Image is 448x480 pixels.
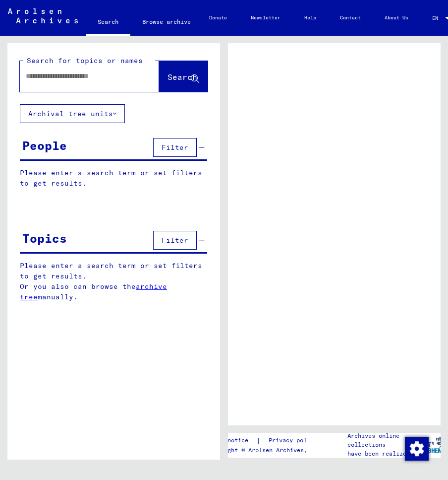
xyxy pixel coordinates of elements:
[162,236,188,245] span: Filter
[207,446,329,455] p: Copyright © Arolsen Archives, 2021
[22,137,67,154] div: People
[27,56,143,65] mat-label: Search for topics or names
[239,6,292,30] a: Newsletter
[153,138,197,157] button: Filter
[404,436,428,460] div: Change consent
[405,437,429,461] img: Change consent
[373,6,420,30] a: About Us
[153,231,197,250] button: Filter
[20,282,167,301] a: archive tree
[207,435,256,446] a: Legal notice
[162,143,188,152] span: Filter
[432,15,443,21] span: EN
[347,449,414,467] p: have been realized in partnership with
[130,10,203,34] a: Browse archive
[347,422,414,449] p: The Arolsen Archives online collections
[168,72,197,82] span: Search
[197,6,239,30] a: Donate
[20,261,208,302] p: Please enter a search term or set filters to get results. Or you also can browse the manually.
[86,10,130,36] a: Search
[261,435,329,446] a: Privacy policy
[20,104,125,123] button: Archival tree units
[328,6,373,30] a: Contact
[20,168,207,189] p: Please enter a search term or set filters to get results.
[22,229,67,247] div: Topics
[159,61,208,92] button: Search
[8,8,78,23] img: Arolsen_neg.svg
[292,6,328,30] a: Help
[207,435,329,446] div: |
